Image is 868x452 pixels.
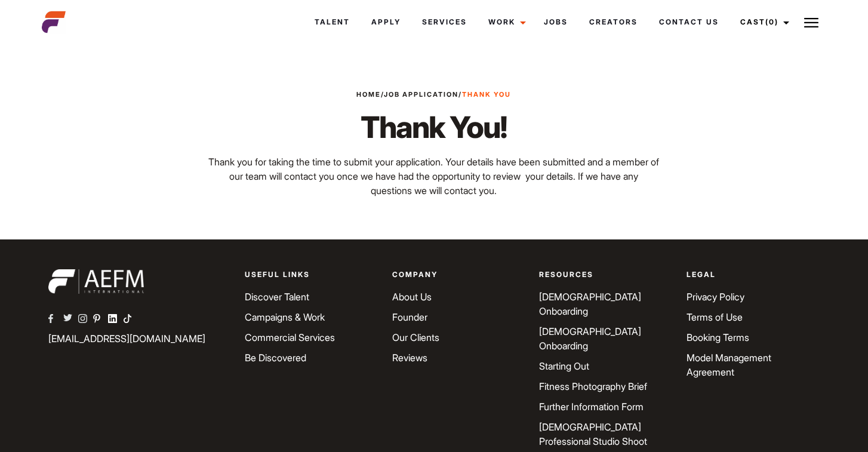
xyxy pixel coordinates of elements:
a: Further Information Form [539,401,644,413]
a: Work [478,6,533,38]
a: Discover Talent [245,291,309,303]
a: Contact Us [648,6,730,38]
h1: Thank You! [208,109,660,145]
a: Campaigns & Work [245,311,325,323]
a: Home [356,90,381,99]
a: Jobs [533,6,578,38]
p: Legal [687,269,820,280]
a: [DEMOGRAPHIC_DATA] Onboarding [539,325,641,352]
a: Job Application [384,90,458,99]
span: (0) [765,17,778,26]
a: Privacy Policy [687,291,744,303]
p: Company [392,269,525,280]
p: Thank you for taking the time to submit your application. Your details have been submitted and a ... [208,155,660,198]
span: / / [356,90,511,100]
a: [DEMOGRAPHIC_DATA] Professional Studio Shoot [539,421,647,447]
a: Services [411,6,478,38]
a: Talent [304,6,361,38]
p: Useful Links [245,269,378,280]
a: Founder [392,311,427,323]
a: Apply [361,6,411,38]
img: aefm-brand-22-white.png [48,269,144,294]
a: AEFM Facebook [48,312,63,327]
a: Cast(0) [730,6,796,38]
a: About Us [392,291,432,303]
a: Fitness Photography Brief [539,380,647,392]
a: Terms of Use [687,311,743,323]
a: AEFM Instagram [78,312,93,327]
a: AEFM Linkedin [108,312,123,327]
a: Booking Terms [687,331,749,343]
a: Our Clients [392,331,439,343]
strong: Thank you [462,90,511,99]
a: Model Management Agreement [687,352,771,378]
a: AEFM Twitter [63,312,78,327]
a: AEFM TikTok [123,312,138,327]
a: Commercial Services [245,331,335,343]
a: AEFM Pinterest [93,312,108,327]
a: [EMAIL_ADDRESS][DOMAIN_NAME] [48,333,205,345]
a: Creators [578,6,648,38]
img: cropped-aefm-brand-fav-22-square.png [42,10,66,34]
a: [DEMOGRAPHIC_DATA] Onboarding [539,291,641,317]
p: Resources [539,269,672,280]
a: Starting Out [539,360,589,372]
a: Be Discovered [245,352,306,364]
img: Burger icon [804,16,818,30]
a: Reviews [392,352,427,364]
